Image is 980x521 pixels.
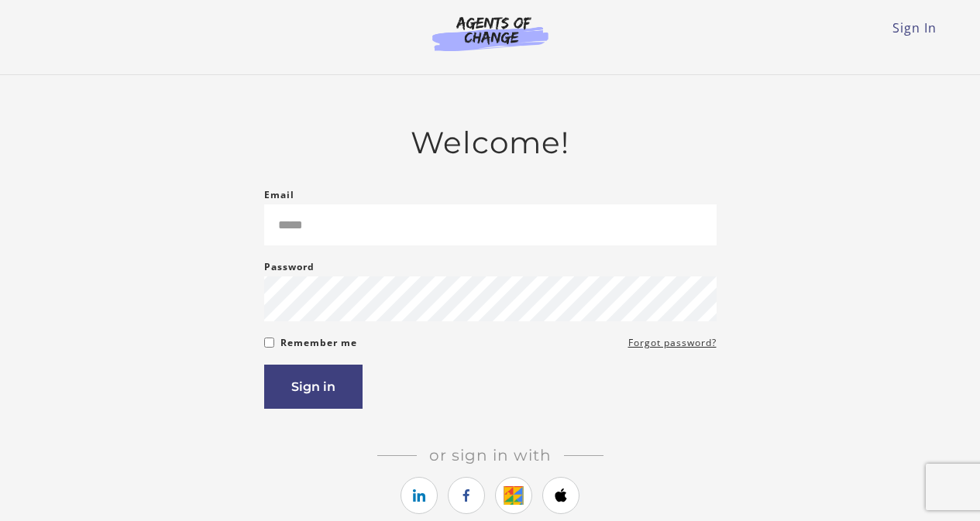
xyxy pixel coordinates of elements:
a: https://courses.thinkific.com/users/auth/linkedin?ss%5Breferral%5D=&ss%5Buser_return_to%5D=&ss%5B... [401,477,438,514]
h2: Welcome! [264,125,717,161]
img: Agents of Change Logo [416,15,565,51]
a: Sign In [892,19,937,36]
label: Remember me [280,334,357,352]
label: Email [264,186,294,204]
label: Password [264,258,315,276]
a: https://courses.thinkific.com/users/auth/facebook?ss%5Breferral%5D=&ss%5Buser_return_to%5D=&ss%5B... [448,477,485,514]
a: https://courses.thinkific.com/users/auth/google?ss%5Breferral%5D=&ss%5Buser_return_to%5D=&ss%5Bvi... [495,477,532,514]
button: Sign in [264,365,363,409]
a: Forgot password? [628,334,717,352]
span: Or sign in with [417,446,564,464]
a: https://courses.thinkific.com/users/auth/apple?ss%5Breferral%5D=&ss%5Buser_return_to%5D=&ss%5Bvis... [542,477,579,514]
